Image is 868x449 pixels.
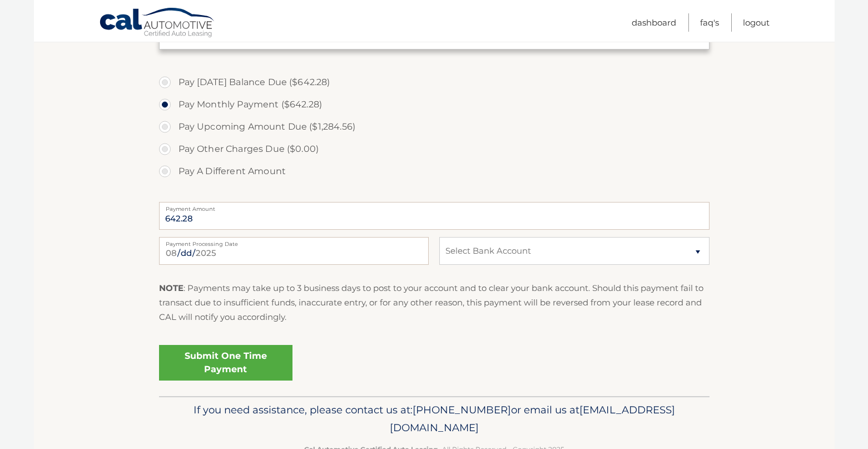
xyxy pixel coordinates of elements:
[743,13,770,32] a: Logout
[632,13,676,32] a: Dashboard
[159,71,710,93] label: Pay [DATE] Balance Due ($642.28)
[159,345,292,381] a: Submit One Time Payment
[159,93,710,116] label: Pay Monthly Payment ($642.28)
[390,403,675,434] span: [EMAIL_ADDRESS][DOMAIN_NAME]
[159,237,429,265] input: Payment Date
[159,138,710,160] label: Pay Other Charges Due ($0.00)
[159,202,710,211] label: Payment Amount
[413,403,511,416] span: [PHONE_NUMBER]
[99,7,216,40] a: Cal Automotive
[166,401,702,437] p: If you need assistance, please contact us at: or email us at
[159,116,710,138] label: Pay Upcoming Amount Due ($1,284.56)
[159,202,710,230] input: Payment Amount
[159,281,710,325] p: : Payments may take up to 3 business days to post to your account and to clear your bank account....
[159,160,710,182] label: Pay A Different Amount
[700,13,719,32] a: FAQ's
[159,283,183,293] strong: NOTE
[159,237,429,246] label: Payment Processing Date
